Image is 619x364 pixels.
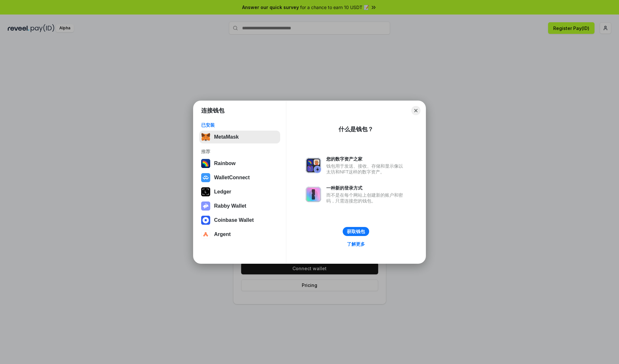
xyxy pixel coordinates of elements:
[199,185,280,198] button: Ledger
[306,158,321,173] img: svg+xml,%3Csvg%20xmlns%3D%22http%3A%2F%2Fwww.w3.org%2F2000%2Fsvg%22%20fill%3D%22none%22%20viewBox...
[199,200,280,212] button: Rabby Wallet
[411,106,420,115] button: Close
[343,240,369,248] a: 了解更多
[201,122,278,128] div: 已安装
[201,187,210,196] img: svg+xml,%3Csvg%20xmlns%3D%22http%3A%2F%2Fwww.w3.org%2F2000%2Fsvg%22%20width%3D%2228%22%20height%3...
[326,192,406,204] div: 而不是在每个网站上创建新的账户和密码，只需连接您的钱包。
[339,125,373,133] div: 什么是钱包？
[326,185,406,191] div: 一种新的登录方式
[199,171,280,184] button: WalletConnect
[347,229,365,234] div: 获取钱包
[199,214,280,227] button: Coinbase Wallet
[199,131,280,143] button: MetaMask
[343,227,369,236] button: 获取钱包
[306,187,321,202] img: svg+xml,%3Csvg%20xmlns%3D%22http%3A%2F%2Fwww.w3.org%2F2000%2Fsvg%22%20fill%3D%22none%22%20viewBox...
[214,161,236,166] div: Rainbow
[347,241,365,247] div: 了解更多
[214,231,231,237] div: Argent
[201,216,210,225] img: svg+xml,%3Csvg%20width%3D%2228%22%20height%3D%2228%22%20viewBox%3D%220%200%2028%2028%22%20fill%3D...
[201,202,210,211] img: svg+xml,%3Csvg%20xmlns%3D%22http%3A%2F%2Fwww.w3.org%2F2000%2Fsvg%22%20fill%3D%22none%22%20viewBox...
[201,159,210,168] img: svg+xml,%3Csvg%20width%3D%22120%22%20height%3D%22120%22%20viewBox%3D%220%200%20120%20120%22%20fil...
[201,133,210,142] img: svg+xml,%3Csvg%20fill%3D%22none%22%20height%3D%2233%22%20viewBox%3D%220%200%2035%2033%22%20width%...
[201,107,224,114] h1: 连接钱包
[214,134,239,140] div: MetaMask
[214,175,250,181] div: WalletConnect
[201,173,210,182] img: svg+xml,%3Csvg%20width%3D%2228%22%20height%3D%2228%22%20viewBox%3D%220%200%2028%2028%22%20fill%3D...
[326,163,406,175] div: 钱包用于发送、接收、存储和显示像以太坊和NFT这样的数字资产。
[199,228,280,241] button: Argent
[201,149,278,154] div: 推荐
[214,217,254,223] div: Coinbase Wallet
[201,230,210,239] img: svg+xml,%3Csvg%20width%3D%2228%22%20height%3D%2228%22%20viewBox%3D%220%200%2028%2028%22%20fill%3D...
[199,157,280,170] button: Rainbow
[214,203,246,209] div: Rabby Wallet
[326,156,406,162] div: 您的数字资产之家
[214,189,231,195] div: Ledger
